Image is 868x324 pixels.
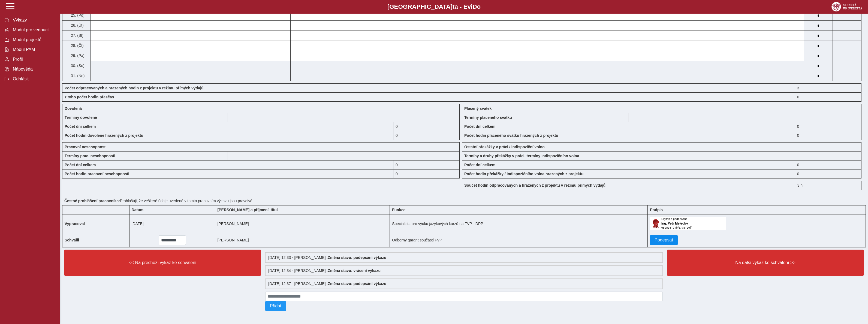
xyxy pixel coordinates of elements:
b: Funkce [392,208,405,212]
td: Odborný garant součásti FVP [390,233,648,247]
span: Modul PAM [11,47,55,52]
b: Termíny a druhy překážky v práci, termíny indispozičního volna [464,154,579,158]
b: Počet odpracovaných a hrazených hodin z projektu v režimu přímých výdajů [65,86,204,90]
div: 0 [795,92,861,102]
b: Změna stavu: podepsání výkazu [328,255,386,260]
td: [PERSON_NAME] [215,214,390,233]
b: z toho počet hodin přesčas [65,95,114,99]
span: 25. (Po) [70,13,85,17]
b: Ostatní překážky v práci / indispoziční volno [464,145,545,149]
span: t [453,3,454,10]
div: [DATE] 12:33 - [PERSON_NAME] : [265,252,663,263]
span: o [477,3,481,10]
span: Modul pro vedoucí [11,28,55,32]
div: 0 [393,160,460,169]
b: Pracovní neschopnost [65,145,106,149]
span: 27. (St) [70,33,83,38]
b: Počet hodin pracovní neschopnosti [65,172,129,176]
img: logo_web_su.png [831,2,862,11]
span: Výkazy [11,18,55,23]
span: 30. (So) [70,63,85,68]
span: Nápověda [11,67,55,72]
td: [PERSON_NAME] [215,233,390,247]
b: Počet dní celkem [464,163,495,167]
b: Počet hodin dovolené hrazených z projektu [65,133,143,138]
button: << Na přechozí výkaz ke schválení [64,250,261,276]
b: Počet dní celkem [464,124,495,129]
span: Podepsat [655,238,673,243]
b: Placený svátek [464,106,492,111]
div: 0 [795,169,861,178]
div: 0 [393,169,460,178]
b: Změna stavu: vrácení výkazu [328,268,381,273]
span: 31. (Ne) [70,74,85,78]
b: [PERSON_NAME] a příjmení, titul [218,208,278,212]
b: Počet hodin placeného svátku hrazených z projektu [464,133,558,138]
b: Datum [132,208,144,212]
div: 0 [795,160,861,169]
button: Podepsat [650,235,678,245]
b: Podpis [650,208,663,212]
span: Přidat [270,304,281,308]
span: D [472,3,477,10]
span: 26. (Út) [70,23,84,28]
span: [DATE] [132,222,144,226]
b: Termíny dovolené [65,115,97,120]
div: 3 h [795,181,861,190]
b: Vypracoval [65,222,85,226]
div: [DATE] 12:34 - [PERSON_NAME] : [265,265,663,276]
span: Modul projektů [11,37,55,42]
b: Počet hodin překážky / indispozičního volna hrazených z projektu [464,172,583,176]
span: 28. (Čt) [70,43,84,48]
span: << Na přechozí výkaz ke schválení [69,260,256,265]
button: Přidat [265,301,286,311]
span: 29. (Pá) [70,53,85,58]
b: Termíny placeného svátku [464,115,512,120]
span: Na další výkaz ke schválení >> [672,260,859,265]
img: Digitálně podepsáno uživatelem [650,217,726,230]
div: 0 [795,131,861,140]
b: Počet dní celkem [65,124,96,129]
b: Čestné prohlášení pracovníka: [64,199,120,203]
b: Součet hodin odpracovaných a hrazených z projektu v režimu přímých výdajů [464,183,605,187]
div: 0 [393,131,460,140]
b: Schválil [65,238,79,242]
div: 3 [795,83,861,92]
b: Dovolená [65,106,82,111]
span: Odhlásit [11,77,55,81]
b: Změna stavu: podepsání výkazu [328,281,386,286]
b: Počet dní celkem [65,163,96,167]
div: 0 [795,122,861,131]
div: [DATE] 12:37 - [PERSON_NAME] : [265,278,663,289]
div: Prohlašuji, že veškeré údaje uvedené v tomto pracovním výkazu jsou pravdivé. [62,196,866,205]
b: Termíny prac. neschopnosti [65,154,115,158]
button: Na další výkaz ke schválení >> [667,250,864,276]
td: Specialista pro výuku jazykových kurzů na FVP - DPP [390,214,648,233]
span: Profil [11,57,55,62]
div: 0 [393,122,460,131]
b: [GEOGRAPHIC_DATA] a - Evi [16,3,852,10]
